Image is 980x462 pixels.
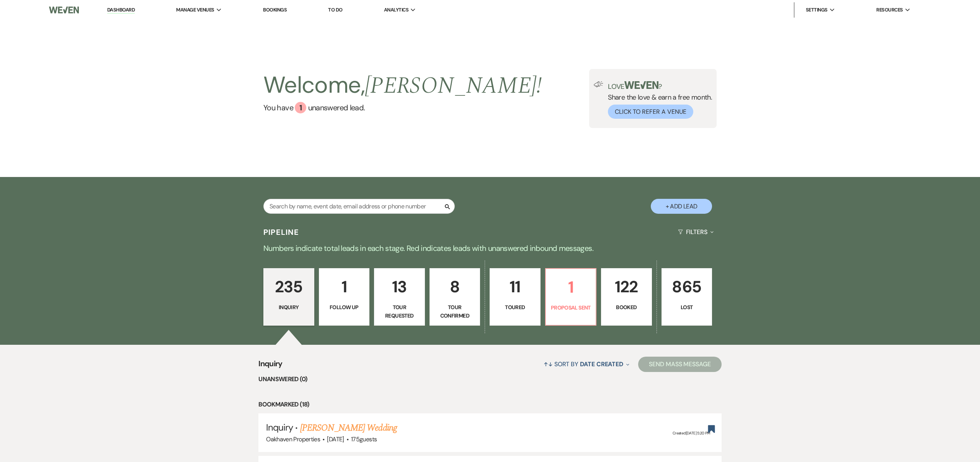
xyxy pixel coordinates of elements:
a: Dashboard [107,7,135,14]
p: Proposal Sent [550,303,591,312]
a: [PERSON_NAME] Wedding [300,421,397,435]
p: Tour Confirmed [434,303,475,320]
p: Follow Up [324,303,365,311]
span: Inquiry [258,358,283,374]
p: Lost [666,303,707,311]
span: Manage Venues [176,6,214,14]
img: weven-logo-green.svg [624,81,658,89]
span: Resources [876,6,903,14]
p: Numbers indicate total leads in each stage. Red indicates leads with unanswered inbound messages. [214,242,766,254]
a: 8Tour Confirmed [430,268,480,326]
p: Booked [606,303,647,311]
a: 1Proposal Sent [545,268,597,326]
p: 8 [434,274,475,300]
li: Unanswered (0) [258,374,722,384]
button: Send Mass Message [638,357,722,372]
button: Click to Refer a Venue [608,105,693,119]
h3: Pipeline [263,227,299,238]
a: 13Tour Requested [374,268,425,326]
button: Filters [675,222,717,242]
span: Settings [806,6,828,14]
p: Tour Requested [379,303,420,320]
a: 11Toured [490,268,541,326]
p: 13 [379,274,420,300]
span: ↑↓ [544,360,553,368]
li: Bookmarked (18) [258,400,722,410]
span: Date Created [580,360,623,368]
input: Search by name, event date, email address or phone number [263,199,455,214]
a: 122Booked [601,268,652,326]
span: Created: [DATE] 5:20 PM [673,431,710,436]
a: To Do [328,7,342,13]
p: 122 [606,274,647,300]
span: 175 guests [351,435,377,443]
a: You have 1 unanswered lead. [263,102,542,113]
button: + Add Lead [651,199,712,214]
span: [PERSON_NAME] ! [365,68,542,103]
p: 235 [268,274,309,300]
button: Sort By Date Created [541,354,632,374]
div: 1 [295,102,306,113]
p: 1 [550,274,591,300]
a: Bookings [263,7,287,13]
p: 11 [495,274,536,300]
p: 1 [324,274,365,300]
a: 865Lost [661,268,712,326]
span: Oakhaven Properties [266,435,320,443]
span: Analytics [384,6,408,14]
h2: Welcome, [263,69,542,102]
img: loud-speaker-illustration.svg [594,81,603,87]
a: 235Inquiry [263,268,314,326]
p: Toured [495,303,536,311]
p: Inquiry [268,303,309,311]
span: Inquiry [266,421,293,433]
a: 1Follow Up [319,268,370,326]
img: Weven Logo [49,2,79,18]
span: [DATE] [327,435,344,443]
div: Share the love & earn a free month. [603,81,712,119]
p: 865 [666,274,707,300]
p: Love ? [608,81,712,90]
